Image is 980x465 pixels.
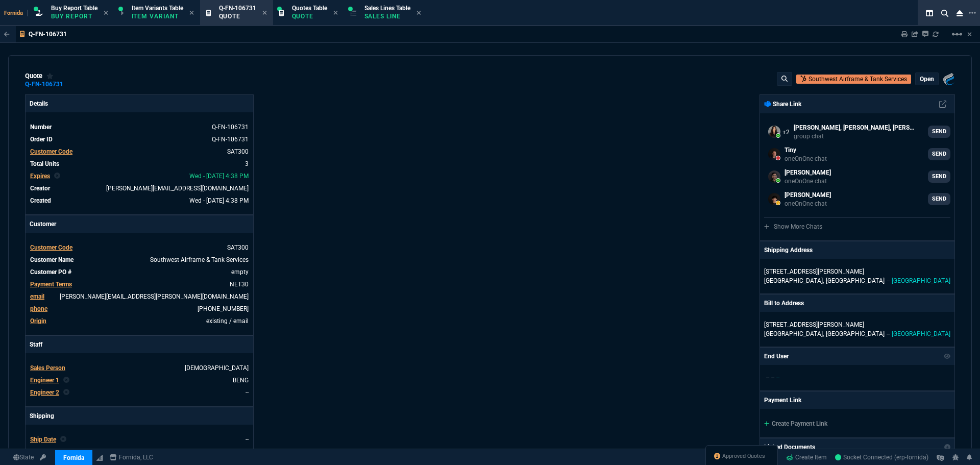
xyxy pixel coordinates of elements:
[826,330,885,337] span: [GEOGRAPHIC_DATA]
[150,256,249,263] a: Southwest Airframe & Tank Services
[782,450,831,465] a: Create Item
[26,336,253,353] p: Staff
[292,12,327,20] p: Quote
[104,9,108,17] nx-icon: Close Tab
[30,134,249,144] tr: See Marketplace Order
[892,277,950,284] span: [GEOGRAPHIC_DATA]
[37,453,49,462] a: API TOKEN
[30,363,249,373] tr: undefined
[54,172,60,181] nx-icon: Clear selected rep
[30,375,249,385] tr: BENG
[63,376,69,385] nx-icon: Clear selected rep
[771,374,774,381] span: --
[219,5,256,12] span: Q-FN-106731
[826,277,885,284] span: [GEOGRAPHIC_DATA]
[764,166,950,187] a: kantha.kathiravan@fornida.com
[928,193,950,205] a: SEND
[30,124,52,131] span: Number
[333,9,338,17] nx-icon: Close Tab
[364,5,410,12] span: Sales Lines Table
[920,75,934,83] p: open
[30,267,249,277] tr: undefined
[227,244,249,251] span: SAT300
[219,12,256,20] p: Quote
[132,12,183,20] p: Item Variant
[892,330,950,337] span: [GEOGRAPHIC_DATA]
[928,126,950,138] a: SEND
[764,267,950,276] p: [STREET_ADDRESS][PERSON_NAME]
[206,317,249,325] span: existing / email
[30,160,59,167] span: Total Units
[416,9,421,17] nx-icon: Close Tab
[4,31,10,38] nx-icon: Back to Table
[951,28,963,40] mat-icon: Example home icon
[764,121,950,142] a: sarah.costa@fornida.com,steven.huang@fornida.com,farzad@fornida.com
[60,293,249,300] a: [PERSON_NAME][EMAIL_ADDRESS][PERSON_NAME][DOMAIN_NAME]
[764,277,824,284] span: [GEOGRAPHIC_DATA],
[30,148,72,155] span: Customer Code
[262,9,267,17] nx-icon: Close Tab
[835,454,928,461] span: Socket Connected (erp-fornida)
[132,5,183,12] span: Item Variants Table
[776,374,779,381] span: --
[30,316,249,326] tr: undefined
[106,185,249,192] span: brian.over@fornida.com
[967,30,972,38] a: Hide Workbench
[30,317,46,325] a: Origin
[46,72,54,80] div: Add to Watchlist
[364,12,410,20] p: Sales Line
[887,277,890,284] span: --
[928,170,950,183] a: SEND
[246,389,249,396] a: --
[928,148,950,160] a: SEND
[30,268,71,276] span: Customer PO #
[30,255,249,265] tr: undefined
[30,244,72,251] span: Customer Code
[30,281,72,288] span: Payment Terms
[107,453,156,462] a: msbcCompanyName
[26,95,253,112] p: Details
[887,330,890,337] span: --
[764,320,950,329] p: [STREET_ADDRESS][PERSON_NAME]
[722,452,765,460] span: Approved Quotes
[25,72,54,80] div: quote
[185,364,249,372] a: [DEMOGRAPHIC_DATA]
[212,124,249,131] span: See Marketplace Order
[246,436,249,443] span: --
[233,377,249,384] a: BENG
[30,173,50,180] span: Expires
[30,183,249,193] tr: undefined
[764,420,827,427] a: Create Payment Link
[944,352,951,361] nx-icon: Show/Hide End User to Customer
[25,84,63,85] a: Q-FN-106731
[30,136,53,143] span: Order ID
[969,8,976,18] nx-icon: Open New Tab
[26,407,253,425] p: Shipping
[937,7,952,19] nx-icon: Search
[198,305,249,312] a: 425-979-9203
[30,305,47,312] span: phone
[30,185,50,192] span: Creator
[30,242,249,253] tr: undefined
[30,171,249,181] tr: undefined
[30,122,249,132] tr: See Marketplace Order
[764,299,804,308] p: Bill to Address
[212,136,249,143] a: See Marketplace Order
[30,279,249,289] tr: undefined
[764,352,789,361] p: End User
[30,291,249,302] tr: anita.lagnese@swat.aero
[30,304,249,314] tr: 425-979-9203
[30,195,249,206] tr: undefined
[796,75,911,84] a: Open Customer in hubSpot
[30,434,249,445] tr: undefined
[764,100,801,109] p: Share Link
[30,146,249,157] tr: undefined
[30,436,56,443] span: Ship Date
[785,190,831,200] p: [PERSON_NAME]
[835,453,928,462] a: WrP7Su3Xc199QOvHAACT
[10,453,37,462] a: Global State
[794,132,916,140] p: group chat
[230,281,249,288] a: NET30
[785,168,831,177] p: [PERSON_NAME]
